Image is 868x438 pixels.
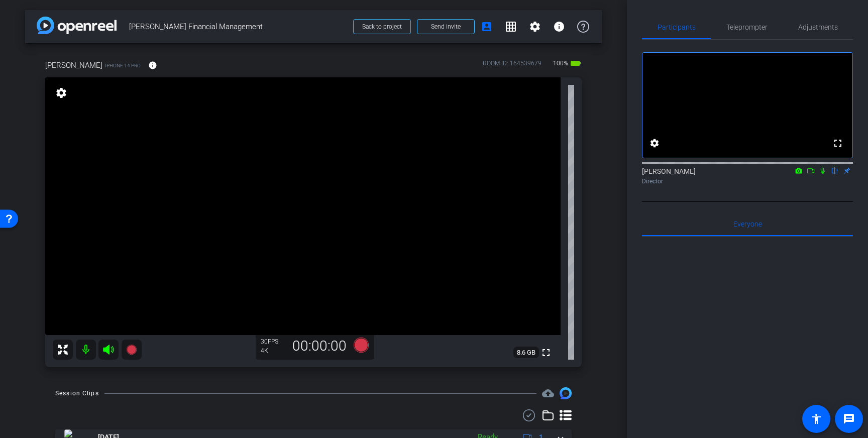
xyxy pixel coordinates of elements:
span: Adjustments [798,24,838,31]
span: Participants [658,24,696,31]
span: Send invite [431,23,461,31]
div: 30 [261,338,286,346]
mat-icon: fullscreen [540,347,552,359]
span: FPS [268,338,278,345]
span: Destinations for your clips [542,387,554,399]
img: Session clips [560,387,572,399]
div: Session Clips [55,388,99,398]
div: 00:00:00 [286,338,353,355]
div: ROOM ID: 164539679 [483,59,541,73]
mat-icon: flip [829,166,841,175]
div: [PERSON_NAME] [642,166,853,186]
mat-icon: settings [529,21,541,33]
mat-icon: accessibility [810,413,822,425]
button: Send invite [417,19,475,34]
img: app-logo [37,17,117,34]
mat-icon: fullscreen [832,137,844,149]
span: [PERSON_NAME] [45,60,102,71]
mat-icon: grid_on [505,21,517,33]
button: Back to project [353,19,411,34]
mat-icon: battery_std [570,57,582,69]
div: 4K [261,347,286,355]
span: iPhone 14 Pro [105,62,141,69]
span: Teleprompter [726,24,768,31]
mat-icon: cloud_upload [542,387,554,399]
mat-icon: info [148,61,157,70]
div: Director [642,177,853,186]
span: Back to project [362,23,402,30]
mat-icon: info [553,21,565,33]
mat-icon: settings [648,137,661,149]
span: [PERSON_NAME] Financial Management [129,17,347,37]
span: 8.6 GB [513,347,539,359]
span: 100% [552,55,570,71]
span: Everyone [733,221,762,228]
mat-icon: settings [54,87,68,99]
mat-icon: account_box [481,21,493,33]
mat-icon: message [843,413,855,425]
